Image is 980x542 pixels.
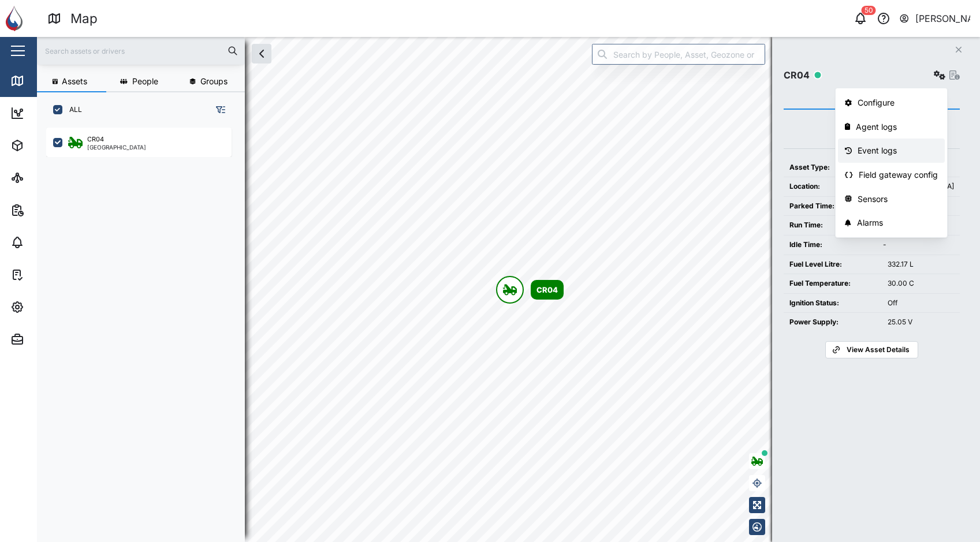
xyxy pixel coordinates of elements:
img: Main Logo [6,6,31,31]
div: Location: [789,181,871,192]
div: Configure [858,96,938,109]
span: View Asset Details [847,342,910,358]
div: Power Supply: [789,317,876,328]
label: ALL [62,105,82,114]
div: Map [30,74,56,87]
div: Ignition Status: [789,298,876,309]
canvas: Map [37,37,980,542]
button: [PERSON_NAME] [899,10,971,27]
div: Sites [30,171,58,184]
div: Asset Type: [789,162,871,173]
div: Reports [30,204,69,216]
div: Idle Time: [789,240,871,251]
div: [PERSON_NAME] [915,12,971,26]
div: Fuel Temperature: [789,278,876,289]
div: Map [70,9,98,29]
div: - [883,240,954,251]
div: Dashboard [30,107,82,119]
div: Alarms [30,236,66,249]
span: Groups [200,77,228,85]
div: Tasks [30,268,62,281]
div: CR04 [87,134,104,144]
input: Search by People, Asset, Geozone or Place [592,44,765,65]
span: People [132,77,158,85]
div: 25.05 V [888,317,954,328]
div: Alarms [857,216,938,229]
div: Settings [30,301,71,313]
div: [GEOGRAPHIC_DATA] [87,144,146,150]
div: 30.00 C [888,278,954,289]
div: Off [888,298,954,309]
div: Assets [30,139,66,152]
div: Sensors [858,193,938,205]
div: Field gateway config [859,169,938,181]
span: Assets [62,77,87,85]
div: Agent logs [856,121,938,133]
div: CR04 [536,284,558,296]
div: CR04 [784,68,810,83]
div: Map marker [496,276,564,304]
a: View Asset Details [825,341,918,358]
div: 50 [862,6,876,15]
div: 332.17 L [888,259,954,270]
div: grid [46,124,244,533]
input: Search assets or drivers [44,42,238,59]
div: Run Time: [789,220,871,231]
div: Fuel Level Litre: [789,259,876,270]
div: Parked Time: [789,201,871,212]
div: Event logs [858,144,938,157]
div: Admin [30,333,64,346]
